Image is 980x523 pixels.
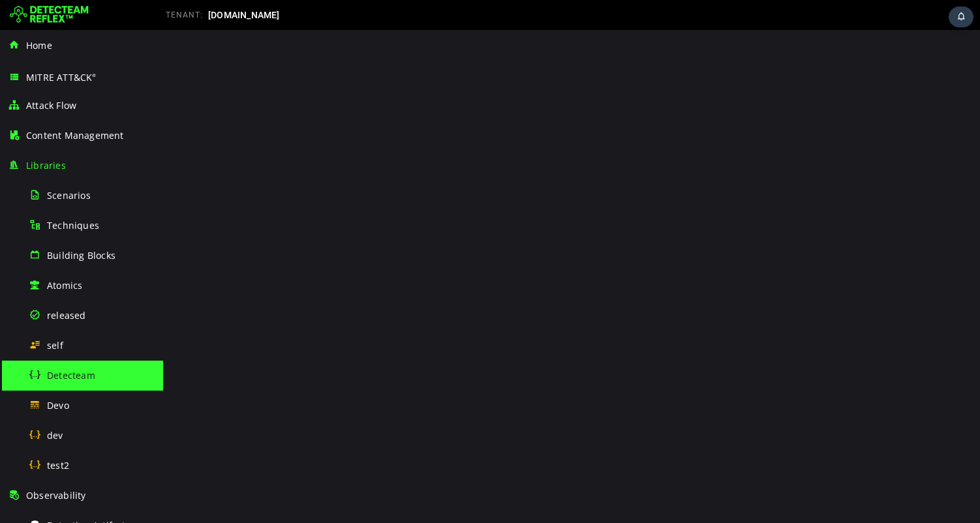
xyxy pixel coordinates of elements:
[26,489,86,501] span: Observability
[47,309,86,321] span: released
[26,129,124,142] span: Content Management
[47,369,95,381] span: Detecteam
[166,10,203,20] span: TENANT:
[10,5,89,25] img: Detecteam logo
[208,10,280,20] span: [DOMAIN_NAME]
[47,339,63,351] span: self
[47,429,63,441] span: dev
[47,459,69,471] span: test2
[26,99,76,112] span: Attack Flow
[47,189,91,202] span: Scenarios
[92,72,96,78] sup: ®
[949,7,973,27] div: Task Notifications
[47,249,115,261] span: Building Blocks
[26,71,97,83] span: MITRE ATT&CK
[47,219,99,232] span: Techniques
[26,159,66,172] span: Libraries
[47,279,82,291] span: Atomics
[47,399,69,411] span: Devo
[26,39,52,52] span: Home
